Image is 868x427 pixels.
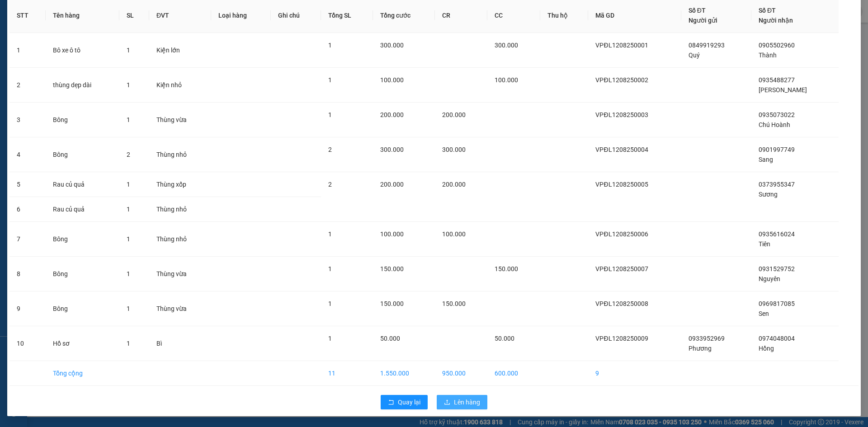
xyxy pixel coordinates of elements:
[127,47,130,54] span: 1
[495,76,518,84] span: 100.000
[127,206,130,213] span: 1
[9,257,46,291] td: 8
[149,137,211,172] td: Thùng nhỏ
[127,235,130,243] span: 1
[127,270,130,277] span: 1
[595,146,648,153] span: VPĐL1208250004
[9,326,46,361] td: 10
[94,53,178,72] div: Nhận: Văn phòng [GEOGRAPHIC_DATA]
[46,291,119,326] td: Bông
[46,326,119,361] td: Hồ sơ
[46,172,119,197] td: Rau củ quả
[9,33,46,68] td: 1
[595,300,648,307] span: VPĐL1208250008
[759,146,795,153] span: 0901997749
[689,17,717,24] span: Người gửi
[328,265,332,272] span: 1
[442,111,466,118] span: 200.000
[149,103,211,137] td: Thùng vừa
[689,345,712,352] span: Phương
[46,33,119,68] td: Bô xe ô tô
[46,103,119,137] td: Bông
[759,7,776,14] span: Số ĐT
[127,340,130,347] span: 1
[759,52,777,59] span: Thành
[149,33,211,68] td: Kiện lớn
[127,81,130,89] span: 1
[442,146,466,153] span: 300.000
[689,7,706,14] span: Số ĐT
[759,335,795,342] span: 0974048004
[689,52,700,59] span: Quý
[689,335,725,342] span: 0933952969
[588,361,681,386] td: 9
[759,191,778,198] span: Sương
[442,181,466,188] span: 200.000
[759,76,795,84] span: 0935488277
[380,111,404,118] span: 200.000
[380,300,404,307] span: 150.000
[149,326,211,361] td: Bì
[759,156,773,163] span: Sang
[595,335,648,342] span: VPĐL1208250009
[9,197,46,222] td: 6
[759,265,795,272] span: 0931529752
[9,103,46,137] td: 3
[388,399,394,406] span: rollback
[495,42,518,49] span: 300.000
[328,76,332,84] span: 1
[381,395,428,409] button: rollbackQuay lại
[149,197,211,222] td: Thùng nhỏ
[328,42,332,49] span: 1
[444,399,450,406] span: upload
[759,345,774,352] span: Hồng
[127,305,130,312] span: 1
[495,335,514,342] span: 50.000
[9,68,46,103] td: 2
[46,257,119,291] td: Bông
[328,230,332,238] span: 1
[380,181,404,188] span: 200.000
[321,361,373,386] td: 11
[595,265,648,272] span: VPĐL1208250007
[487,361,540,386] td: 600.000
[46,222,119,257] td: Bông
[149,68,211,103] td: Kiện nhỏ
[380,335,400,342] span: 50.000
[328,300,332,307] span: 1
[328,146,332,153] span: 2
[373,361,435,386] td: 1.550.000
[149,257,211,291] td: Thùng vừa
[380,42,404,49] span: 300.000
[328,111,332,118] span: 1
[759,17,793,24] span: Người nhận
[127,116,130,123] span: 1
[595,76,648,84] span: VPĐL1208250002
[149,291,211,326] td: Thùng vừa
[689,42,725,49] span: 0849919293
[380,230,404,238] span: 100.000
[759,42,795,49] span: 0905502960
[380,146,404,153] span: 300.000
[595,42,648,49] span: VPĐL1208250001
[9,222,46,257] td: 7
[46,137,119,172] td: Bông
[759,181,795,188] span: 0373955347
[454,397,480,407] span: Lên hàng
[442,230,466,238] span: 100.000
[380,76,404,84] span: 100.000
[127,151,130,158] span: 2
[759,240,770,248] span: Tiên
[759,121,790,128] span: Chú Hoành
[435,361,487,386] td: 950.000
[595,181,648,188] span: VPĐL1208250005
[437,395,487,409] button: uploadLên hàng
[9,172,46,197] td: 5
[7,53,90,72] div: Gửi: VP [GEOGRAPHIC_DATA]
[759,111,795,118] span: 0935073022
[149,222,211,257] td: Thùng nhỏ
[46,68,119,103] td: thùng dẹp dài
[442,300,466,307] span: 150.000
[759,230,795,238] span: 0935616024
[495,265,518,272] span: 150.000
